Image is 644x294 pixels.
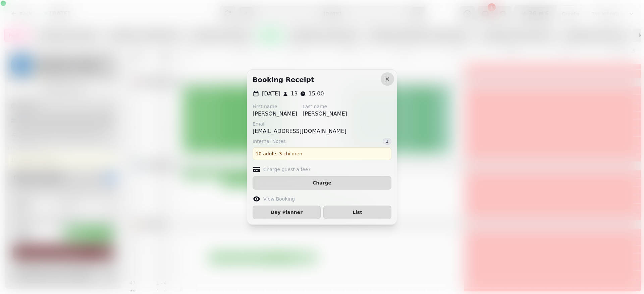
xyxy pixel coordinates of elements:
[258,180,386,185] span: Charge
[253,103,297,110] label: First name
[253,147,391,160] div: 10 adults 3 children
[253,110,297,118] p: [PERSON_NAME]
[253,75,314,84] h2: Booking receipt
[383,138,391,145] div: 1
[253,121,346,127] label: Email
[323,206,391,219] button: List
[263,196,295,202] label: View Booking
[258,210,315,215] span: Day Planner
[329,210,386,215] span: List
[308,90,324,98] p: 15:00
[303,103,347,110] label: Last name
[253,138,286,145] span: Internal Notes
[253,176,391,190] button: Charge
[291,90,298,98] p: 13
[253,206,321,219] button: Day Planner
[263,166,311,173] label: Charge guest a fee?
[262,90,280,98] p: [DATE]
[253,127,346,135] p: [EMAIL_ADDRESS][DOMAIN_NAME]
[303,110,347,118] p: [PERSON_NAME]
